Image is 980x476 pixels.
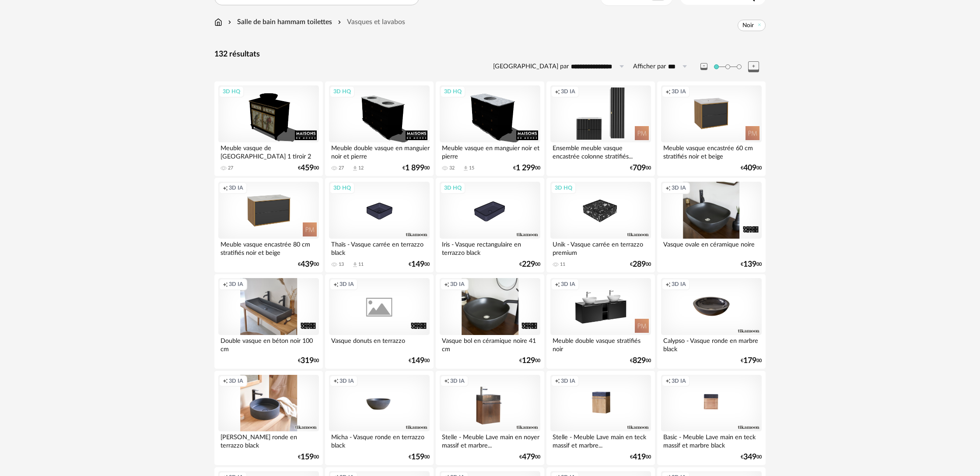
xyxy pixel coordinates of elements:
[561,281,575,288] span: 3D IA
[661,431,762,449] div: Basic - Meuble Lave main en teck massif et marbre black
[409,358,430,364] div: € 00
[741,165,762,171] div: € 00
[411,261,424,268] span: 149
[329,182,355,194] div: 3D HQ
[665,184,671,191] span: Creation icon
[298,358,319,364] div: € 00
[672,281,686,288] span: 3D IA
[743,454,756,460] span: 349
[436,81,544,176] a: 3D HQ Meuble vasque en manguier noir et pierre 32 Download icon 15 €1 29900
[633,358,646,364] span: 829
[546,371,655,465] a: Creation icon 3D IA Stelle - Meuble Lave main en teck massif et marbre... €41900
[411,358,424,364] span: 149
[228,165,233,171] div: 27
[339,281,354,288] span: 3D IA
[298,165,319,171] div: € 00
[665,88,671,95] span: Creation icon
[672,184,686,191] span: 3D IA
[352,261,358,268] span: Download icon
[743,165,756,171] span: 409
[223,281,228,288] span: Creation icon
[339,261,344,268] div: 13
[672,88,686,95] span: 3D IA
[436,274,544,369] a: Creation icon 3D IA Vasque bol en céramique noire 41 cm €12900
[462,165,469,172] span: Download icon
[513,165,540,171] div: € 00
[301,165,314,171] span: 459
[633,63,666,71] label: Afficher par
[329,86,355,97] div: 3D HQ
[440,182,465,194] div: 3D HQ
[329,431,430,449] div: Micha - Vasque ronde en terrazzo black
[550,335,651,353] div: Meuble double vasque stratifiés noir
[561,377,575,384] span: 3D IA
[630,165,651,171] div: € 00
[665,377,671,384] span: Creation icon
[450,281,465,288] span: 3D IA
[440,431,540,449] div: Stelle - Meuble Lave main en noyer massif et marbre...
[741,454,762,460] div: € 00
[522,454,535,460] span: 479
[218,335,319,353] div: Double vasque en béton noir 100 cm
[519,454,540,460] div: € 00
[229,184,243,191] span: 3D IA
[661,142,762,160] div: Meuble vasque encastrée 60 cm stratifiés noir et beige
[550,431,651,449] div: Stelle - Meuble Lave main en teck massif et marbre...
[522,358,535,364] span: 129
[325,178,434,272] a: 3D HQ Thaïs - Vasque carrée en terrazzo black 13 Download icon 11 €14900
[223,377,228,384] span: Creation icon
[440,86,465,97] div: 3D HQ
[450,377,465,384] span: 3D IA
[630,358,651,364] div: € 00
[633,454,646,460] span: 419
[333,281,339,288] span: Creation icon
[298,454,319,460] div: € 00
[561,88,575,95] span: 3D IA
[630,454,651,460] div: € 00
[555,281,560,288] span: Creation icon
[405,165,424,171] span: 1 899
[444,377,449,384] span: Creation icon
[214,178,323,272] a: Creation icon 3D IA Meuble vasque encastrée 80 cm stratifiés noir et beige €43900
[657,274,766,369] a: Creation icon 3D IA Calypso - Vasque ronde en marbre black €17900
[661,239,762,256] div: Vasque ovale en céramique noire
[411,454,424,460] span: 159
[325,274,434,369] a: Creation icon 3D IA Vasque donuts en terrazzo €14900
[440,239,540,256] div: Iris - Vasque rectangulaire en terrazzo black
[218,431,319,449] div: [PERSON_NAME] ronde en terrazzo black
[402,165,430,171] div: € 00
[630,261,651,268] div: € 00
[444,281,449,288] span: Creation icon
[440,335,540,353] div: Vasque bol en céramique noire 41 cm
[742,21,754,29] span: Noir
[516,165,535,171] span: 1 299
[741,358,762,364] div: € 00
[661,335,762,353] div: Calypso - Vasque ronde en marbre black
[741,261,762,268] div: € 00
[358,165,364,171] div: 12
[223,184,228,191] span: Creation icon
[436,178,544,272] a: 3D HQ Iris - Vasque rectangulaire en terrazzo black €22900
[546,81,655,176] a: Creation icon 3D IA Ensemble meuble vasque encastrée colonne stratifiés... €70900
[214,274,323,369] a: Creation icon 3D IA Double vasque en béton noir 100 cm €31900
[325,81,434,176] a: 3D HQ Meuble double vasque en manguier noir et pierre 27 Download icon 12 €1 89900
[333,377,339,384] span: Creation icon
[519,358,540,364] div: € 00
[440,142,540,160] div: Meuble vasque en manguier noir et pierre
[522,261,535,268] span: 229
[229,377,243,384] span: 3D IA
[214,81,323,176] a: 3D HQ Meuble vasque de [GEOGRAPHIC_DATA] 1 tiroir 2 portes... 27 €45900
[339,165,344,171] div: 27
[352,165,358,172] span: Download icon
[519,261,540,268] div: € 00
[657,178,766,272] a: Creation icon 3D IA Vasque ovale en céramique noire €13900
[329,239,430,256] div: Thaïs - Vasque carrée en terrazzo black
[409,454,430,460] div: € 00
[218,239,319,256] div: Meuble vasque encastrée 80 cm stratifiés noir et beige
[214,49,766,60] div: 132 résultats
[551,182,576,194] div: 3D HQ
[555,377,560,384] span: Creation icon
[325,371,434,465] a: Creation icon 3D IA Micha - Vasque ronde en terrazzo black €15900
[219,86,244,97] div: 3D HQ
[546,274,655,369] a: Creation icon 3D IA Meuble double vasque stratifiés noir €82900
